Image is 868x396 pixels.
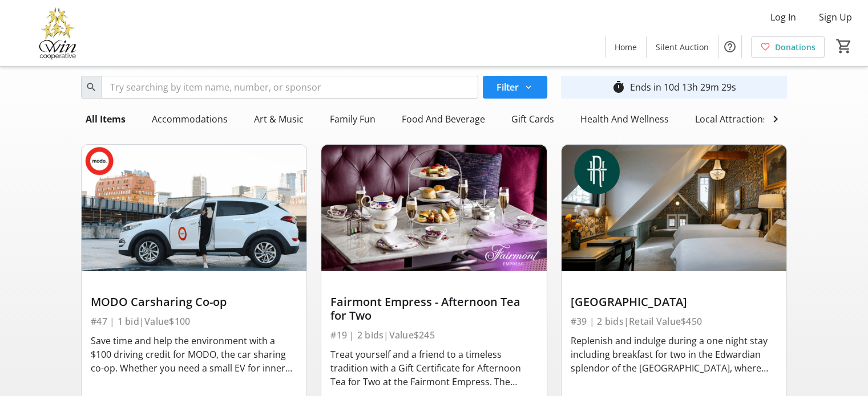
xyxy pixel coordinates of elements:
span: Donations [775,41,815,53]
div: #19 | 2 bids | Value $245 [330,327,537,343]
img: Rosemead House Hotel [562,145,786,271]
div: Local Attractions [691,108,772,130]
a: Home [605,36,646,58]
div: Health And Wellness [576,108,673,130]
span: Log In [770,10,796,24]
div: Treat yourself and a friend to a timeless tradition with a Gift Certificate for Afternoon Tea for... [330,348,537,389]
div: Ends in 10d 13h 29m 29s [630,80,736,94]
input: Try searching by item name, number, or sponsor [101,76,478,99]
div: Gift Cards [507,108,559,130]
div: Replenish and indulge during a one night stay including breakfast for two in the Edwardian splend... [571,334,777,375]
div: MODO Carsharing Co-op [91,295,297,309]
a: Donations [751,36,825,58]
button: Cart [834,36,854,56]
div: #47 | 1 bid | Value $100 [91,313,297,329]
button: Log In [761,8,805,26]
span: Filter [496,80,519,94]
div: Art & Music [249,108,308,130]
span: Home [615,41,637,53]
img: MODO Carsharing Co-op [82,145,306,271]
div: All Items [81,108,130,130]
div: Food And Beverage [397,108,490,130]
button: Sign Up [810,8,861,26]
div: Save time and help the environment with a $100 driving credit for MODO, the car sharing co-op. Wh... [91,334,297,375]
mat-icon: timer_outline [612,80,625,94]
img: Victoria Women In Need Community Cooperative's Logo [7,5,108,62]
button: Help [718,35,741,58]
div: [GEOGRAPHIC_DATA] [571,295,777,309]
div: Accommodations [147,108,232,130]
div: Family Fun [325,108,380,130]
div: Fairmont Empress - Afternoon Tea for Two [330,295,537,322]
span: Sign Up [819,10,852,24]
button: Filter [483,76,547,99]
a: Silent Auction [647,36,718,58]
div: #39 | 2 bids | Retail Value $450 [571,313,777,329]
span: Silent Auction [656,41,709,53]
img: Fairmont Empress - Afternoon Tea for Two [321,145,546,271]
